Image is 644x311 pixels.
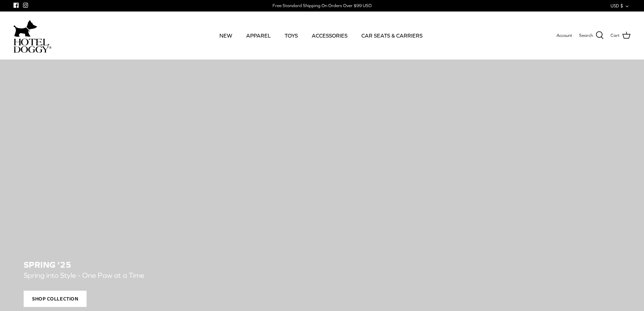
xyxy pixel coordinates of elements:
[14,39,51,53] img: hoteldoggycom
[556,32,572,39] a: Account
[579,32,593,39] span: Search
[556,33,572,38] span: Account
[24,270,331,282] p: Spring into Style - One Paw at a Time
[213,24,238,47] a: NEW
[14,3,19,8] a: Facebook
[611,32,620,39] span: Cart
[240,24,277,47] a: APPAREL
[24,291,87,307] span: Shop Collection
[24,260,620,270] h2: SPRING '25
[306,24,354,47] a: ACCESSORIES
[355,24,429,47] a: CAR SEATS & CARRIERS
[100,24,542,47] div: Primary navigation
[272,1,372,11] a: Free Standard Shipping On Orders Over $99 USD
[23,3,28,8] a: Instagram
[272,3,372,9] div: Free Standard Shipping On Orders Over $99 USD
[14,18,37,39] img: dog-icon.svg
[279,24,304,47] a: TOYS
[611,31,630,40] a: Cart
[579,31,604,40] a: Search
[14,18,51,53] a: hoteldoggycom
